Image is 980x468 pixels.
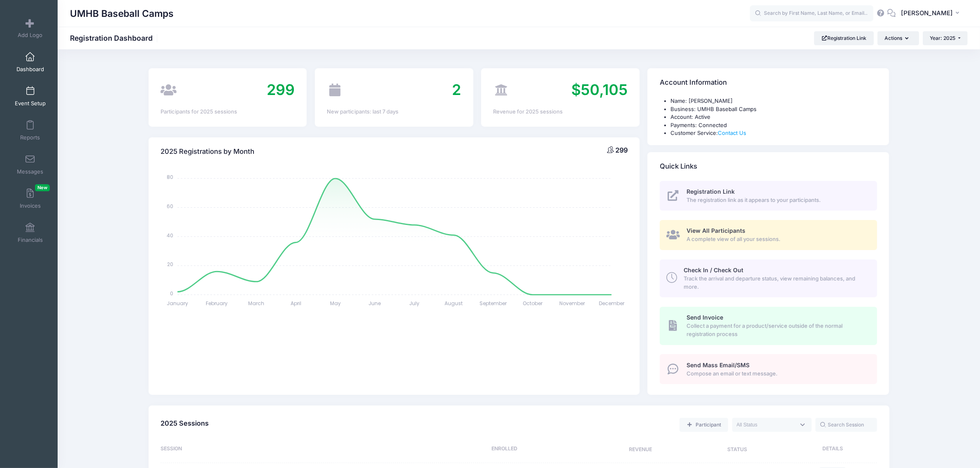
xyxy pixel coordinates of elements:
tspan: July [409,299,419,306]
a: Messages [11,150,50,179]
span: Invoices [20,202,41,209]
span: A complete view of all your sessions. [687,235,868,243]
li: Customer Service: [670,129,877,137]
tspan: November [559,299,585,306]
input: Search by First Name, Last Name, or Email... [750,5,873,22]
button: [PERSON_NAME] [896,4,968,23]
div: New participants: last 7 days [327,108,461,116]
a: Registration Link The registration link as it appears to your participants. [660,181,877,211]
a: Event Setup [11,82,50,111]
span: The registration link as it appears to your participants. [687,196,868,204]
button: Actions [878,31,919,45]
span: Dashboard [16,66,44,73]
textarea: Search [737,421,795,429]
tspan: March [248,299,264,306]
span: Event Setup [15,100,46,107]
button: Year: 2025 [923,31,968,45]
input: Search Session [815,418,877,432]
a: Add Logo [11,14,50,42]
span: 2 [452,81,461,99]
a: View All Participants A complete view of all your sessions. [660,220,877,250]
span: 299 [615,146,628,154]
a: Registration Link [814,31,874,45]
li: Business: UMHB Baseball Camps [670,105,877,114]
span: Reports [20,134,40,141]
span: Check In / Check Out [684,266,743,273]
a: Financials [11,218,50,247]
li: Payments: Connected [670,121,877,130]
span: Collect a payment for a product/service outside of the normal registration process [687,322,868,338]
a: Send Invoice Collect a payment for a product/service outside of the normal registration process [660,307,877,345]
span: Registration Link [687,188,735,195]
div: Enrolled [419,445,591,455]
a: Send Mass Email/SMS Compose an email or text message. [660,354,877,384]
a: Reports [11,116,50,145]
tspan: February [206,299,228,306]
tspan: December [599,299,625,306]
a: Contact Us [718,130,746,136]
h4: 2025 Registrations by Month [161,140,254,163]
span: Financials [18,236,43,243]
tspan: August [445,299,463,306]
tspan: 20 [167,261,173,268]
tspan: 0 [170,290,173,297]
span: [PERSON_NAME] [901,9,953,18]
span: Send Invoice [687,314,723,321]
a: Check In / Check Out Track the arrival and departure status, view remaining balances, and more. [660,259,877,297]
tspan: April [291,299,301,306]
span: Compose an email or text message. [687,370,868,378]
span: $50,105 [571,81,628,99]
span: Send Mass Email/SMS [687,361,750,368]
h4: Account Information [660,71,727,95]
h1: UMHB Baseball Camps [70,4,174,23]
a: Dashboard [11,48,50,76]
div: Revenue for 2025 sessions [493,108,627,116]
div: Details [784,445,877,455]
tspan: 40 [167,232,173,239]
span: New [35,184,50,191]
tspan: May [330,299,340,306]
h4: Quick Links [660,155,697,178]
span: Year: 2025 [930,35,956,41]
div: Revenue [591,445,691,455]
span: Messages [17,168,43,175]
span: Add Logo [18,32,42,39]
div: Participants for 2025 sessions [161,108,295,116]
div: Status [691,445,784,455]
tspan: October [523,299,543,306]
tspan: 60 [167,203,173,210]
tspan: September [480,299,507,306]
tspan: January [167,299,188,306]
span: View All Participants [687,227,745,234]
span: 2025 Sessions [161,419,209,427]
li: Account: Active [670,113,877,121]
a: Add a new manual registration [680,418,728,432]
li: Name: [PERSON_NAME] [670,97,877,105]
span: Track the arrival and departure status, view remaining balances, and more. [684,275,868,291]
a: InvoicesNew [11,184,50,213]
div: Session [161,445,419,455]
h1: Registration Dashboard [70,34,160,42]
span: 299 [267,81,295,99]
tspan: 80 [167,174,173,181]
tspan: June [368,299,381,306]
